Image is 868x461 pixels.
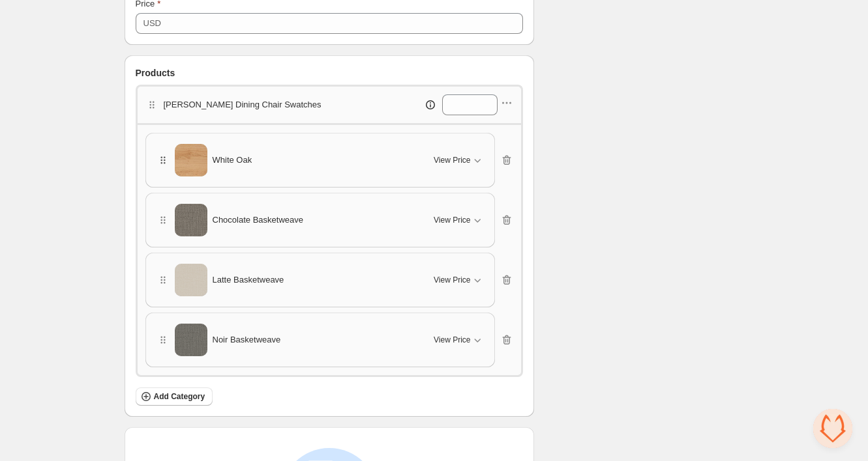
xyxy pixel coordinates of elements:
[434,155,470,165] span: View Price
[426,329,491,350] button: View Price
[434,335,470,345] span: View Price
[213,214,303,227] span: Chocolate Basketweave
[154,391,205,402] span: Add Category
[434,215,470,225] span: View Price
[426,210,491,230] button: View Price
[213,154,252,167] span: White Oak
[175,144,207,176] img: White Oak
[175,324,207,356] img: Noir Basketweave
[426,150,491,171] button: View Price
[434,275,470,285] span: View Price
[164,98,322,111] p: [PERSON_NAME] Dining Chair Swatches
[175,204,207,236] img: Chocolate Basketweave
[136,66,175,79] span: Products
[213,333,281,346] span: Noir Basketweave
[175,264,207,296] img: Latte Basketweave
[426,270,491,290] button: View Price
[143,17,161,30] div: USD
[813,409,852,448] a: Open chat
[136,387,213,406] button: Add Category
[213,273,284,286] span: Latte Basketweave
